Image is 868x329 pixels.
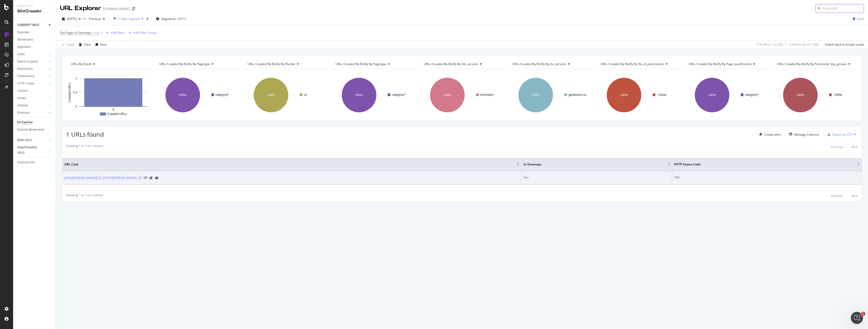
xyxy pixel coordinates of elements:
text: #nomatch [480,93,494,97]
text: 0.5 [73,91,77,94]
div: Distribution [17,66,33,72]
a: Visit Online Page [139,176,142,180]
div: NEW URLS [17,138,32,143]
button: 1 Filter Applied [111,15,145,23]
a: Inlinks [17,96,47,101]
div: arrow-right-arrow-left [132,7,135,11]
span: 1 [861,312,865,316]
text: ~Other [833,93,843,97]
div: Save [857,17,864,21]
svg: A chart. [596,73,682,117]
h4: URLs Crawled By Botify By market [247,60,324,68]
a: Sitemaps [17,110,47,115]
a: AI Url Details [149,175,153,181]
div: Add Filter [111,31,124,35]
h4: URLs Crawled By Botify By us_services [511,60,589,68]
a: Segments [17,44,52,50]
text: category/* [392,93,405,97]
text: gardeners-us [568,93,586,97]
div: DISAPPEARED URLS [17,145,43,156]
text: 100% [355,93,363,97]
button: Save [851,15,864,23]
span: URLs Crawled By Botify By parameter_key_groups [777,62,847,66]
text: 100% [797,93,804,97]
div: Content [17,88,28,94]
div: Sitemaps [17,110,30,115]
div: Performance [17,74,35,79]
h4: URLs Crawled By Botify By pagetype [158,60,236,68]
div: 0 % URLs ( 1 on 2M ) [757,42,783,47]
text: 9 [113,108,114,111]
div: Outlinks [17,103,28,108]
div: Visits [17,52,25,57]
div: Explorer Bookmarks [17,127,44,132]
a: Visits [17,52,47,57]
span: URLs Crawled By Botify By no_of_parameters [601,62,664,66]
a: Performance [17,74,47,79]
button: Export as CSV [825,130,852,138]
div: HTTP Codes [17,81,34,86]
div: Movements [17,37,33,42]
button: Previous [831,193,843,199]
svg: A chart. [66,73,152,117]
button: Save [94,41,107,49]
svg: A chart. [154,73,240,117]
div: Apply [67,42,75,47]
iframe: Intercom live chat [851,312,863,324]
a: NEW URLS [17,138,47,143]
text: Crawled URLs [107,112,127,116]
span: vs [83,16,87,20]
div: Showing 1 to 1 of 1 entries [66,144,103,150]
svg: A chart. [331,73,417,117]
div: times [145,16,150,21]
svg: A chart. [507,73,593,117]
a: Overview [17,30,52,35]
div: Next [851,194,858,198]
span: = [92,31,94,35]
div: Switch back to Simple mode [825,42,864,47]
text: 100% [444,93,451,97]
a: Explorer Bookmarks [17,127,52,132]
a: Content [17,88,52,94]
text: category/* [215,93,229,97]
div: Previous [831,194,843,198]
span: 1 URLs found [66,130,104,138]
button: Apply [60,41,75,49]
text: 100% [179,93,186,97]
button: Manage Columns [787,131,819,137]
button: Previous [87,15,107,23]
h4: URLs Crawled By Botify By no_of_parameters [600,60,677,68]
div: Manage Columns [794,132,819,137]
span: In Sitemaps [524,162,660,167]
span: URLs Crawled By Botify By pagetype [336,62,386,66]
span: URLs Crawled By Botify By pagetype [159,62,210,66]
svg: A chart. [243,73,329,117]
span: URL Card [64,162,516,167]
span: URLs Crawled By Botify By market [248,62,295,66]
div: Inlinks [17,96,26,101]
svg: A chart. [419,73,505,117]
a: URL Inspection [155,175,158,181]
text: 100% [620,93,628,97]
input: Find a URL [816,4,864,13]
span: 2025 Oct. 2nd [67,17,77,21]
div: 1 Filter Applied [118,17,139,21]
button: Next [851,144,858,150]
span: 5xx Pages In Sitemaps [60,31,91,35]
button: Create alert [757,130,781,138]
div: [DATE] [177,17,186,21]
h4: URLs Crawled By Botify By pagetype [335,60,412,68]
text: 1 [75,77,77,80]
h4: URLs Crawled By Botify By parameter_key_groups [776,60,854,68]
span: HTTP Status Code [674,162,850,167]
div: Create alert [764,132,781,137]
div: A chart. [772,73,858,117]
a: [URL][DOMAIN_NAME][US_STATE][PERSON_NAME] [64,175,137,181]
button: Add Filter [104,30,124,36]
div: URL Explorer [60,4,101,13]
span: Yes [95,29,100,36]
